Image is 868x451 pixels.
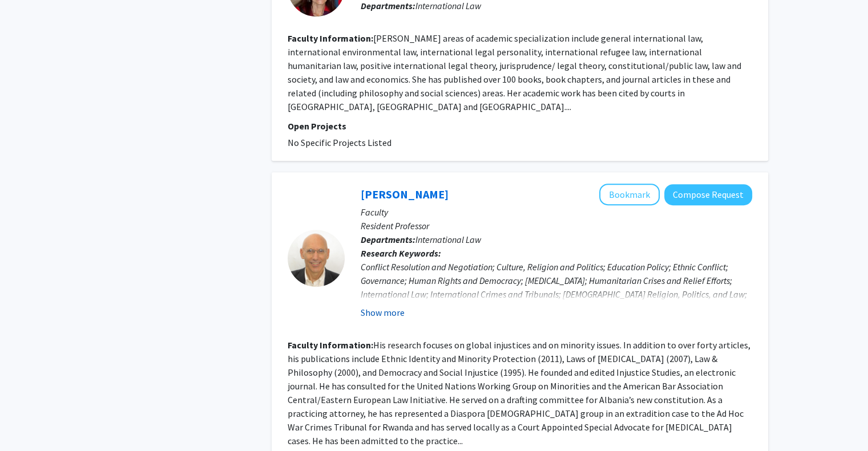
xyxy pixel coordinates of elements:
[599,184,660,205] button: Add Thomas Simon to Bookmarks
[288,119,752,133] p: Open Projects
[361,247,441,259] b: Research Keywords:
[361,187,449,201] a: [PERSON_NAME]
[415,234,481,245] span: International Law
[288,32,373,44] b: Faculty Information:
[361,205,752,219] p: Faculty
[361,260,752,315] div: Conflict Resolution and Negotiation; Culture, Religion and Politics; Education Policy; Ethnic Con...
[288,32,741,112] fg-read-more: [PERSON_NAME] areas of academic specialization include general international law, international e...
[361,219,752,233] p: Resident Professor
[361,234,415,245] b: Departments:
[288,339,373,351] b: Faculty Information:
[9,400,49,442] iframe: Chat
[288,339,750,446] fg-read-more: His research focuses on global injustices and on minority issues. In addition to over forty artic...
[664,184,752,205] button: Compose Request to Thomas Simon
[288,137,391,148] span: No Specific Projects Listed
[361,306,405,319] button: Show more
